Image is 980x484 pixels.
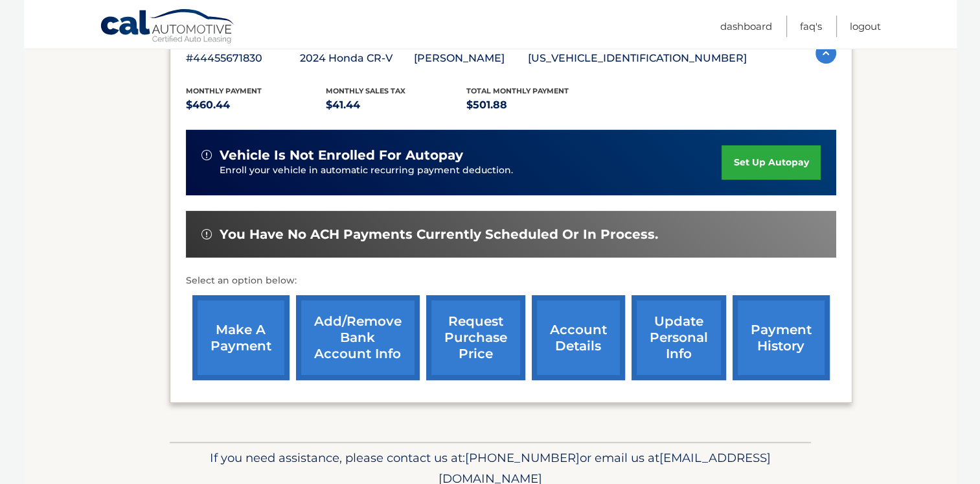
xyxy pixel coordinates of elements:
[465,450,580,465] span: [PHONE_NUMBER]
[815,43,836,64] img: accordion-active.svg
[220,163,722,178] p: Enroll your vehicle in automatic recurring payment deduction.
[100,8,236,46] a: Cal Automotive
[532,295,625,380] a: account details
[326,86,405,95] span: Monthly sales Tax
[800,16,822,37] a: FAQ's
[186,86,262,95] span: Monthly Payment
[201,229,212,239] img: alert-white.svg
[186,273,836,289] p: Select an option below:
[296,295,420,380] a: Add/Remove bank account info
[426,295,525,380] a: request purchase price
[220,147,463,163] span: vehicle is not enrolled for autopay
[201,150,212,160] img: alert-white.svg
[414,49,528,67] p: [PERSON_NAME]
[632,295,726,380] a: update personal info
[186,96,326,114] p: $460.44
[528,49,747,67] p: [US_VEHICLE_IDENTIFICATION_NUMBER]
[466,96,607,114] p: $501.88
[733,295,830,380] a: payment history
[326,96,466,114] p: $41.44
[220,226,658,243] span: You have no ACH payments currently scheduled or in process.
[466,86,569,95] span: Total Monthly Payment
[850,16,881,37] a: Logout
[300,49,414,67] p: 2024 Honda CR-V
[186,49,300,67] p: #44455671830
[720,16,772,37] a: Dashboard
[192,295,290,380] a: make a payment
[722,145,820,180] a: set up autopay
